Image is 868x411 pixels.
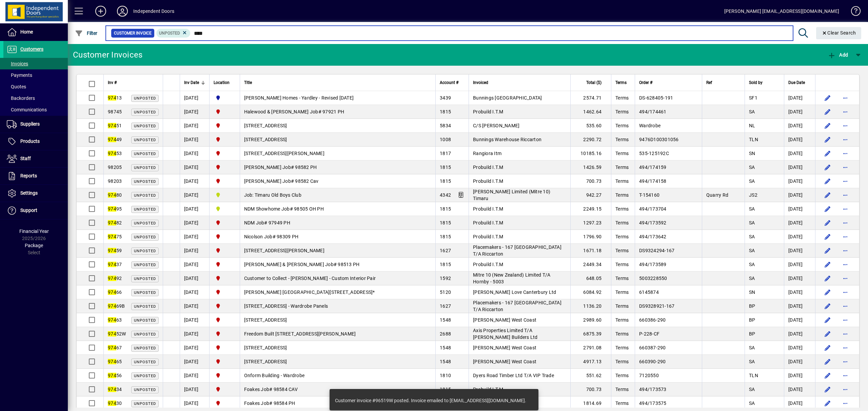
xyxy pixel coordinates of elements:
[822,273,833,284] button: Edit
[159,31,180,36] span: Unposted
[180,147,209,160] td: [DATE]
[615,220,629,225] span: Terms
[473,272,551,284] span: Mitre 10 (New Zealand) Limited T/A Hornby - 5003
[615,165,629,170] span: Terms
[784,119,815,133] td: [DATE]
[570,119,611,133] td: 535.60
[840,120,851,131] button: More options
[784,188,815,202] td: [DATE]
[3,185,68,202] a: Settings
[108,206,116,212] em: 974
[214,275,236,282] span: Christchurch
[840,370,851,381] button: More options
[473,289,556,295] span: [PERSON_NAME] Love Canterbury Ltd
[214,288,236,296] span: Christchurch
[615,137,629,142] span: Terms
[706,192,728,198] span: Quarry Rd
[20,138,40,144] span: Products
[134,221,156,225] span: Unposted
[3,116,68,133] a: Suppliers
[180,91,209,105] td: [DATE]
[473,79,566,86] div: Invoiced
[639,95,673,101] span: DS-628405-191
[822,190,833,200] button: Edit
[108,79,159,86] div: Inv #
[749,165,755,170] span: SA
[840,106,851,117] button: More options
[615,95,629,101] span: Terms
[784,258,815,272] td: [DATE]
[180,216,209,230] td: [DATE]
[73,49,142,60] div: Customer Invoices
[108,234,116,239] em: 974
[570,174,611,188] td: 700.73
[244,234,299,239] span: Nicolson Job# 98309 PH
[108,109,122,114] span: 98745
[244,192,301,198] span: Job: Timaru Old Boys Club
[214,108,236,115] span: Christchurch
[840,176,851,187] button: More options
[570,133,611,147] td: 2290.72
[570,91,611,105] td: 2574.71
[3,150,68,167] a: Staff
[822,245,833,256] button: Edit
[440,262,451,267] span: 1815
[615,192,629,198] span: Terms
[440,192,451,198] span: 4342
[570,105,611,119] td: 1462.64
[214,205,236,213] span: Timaru
[3,69,68,81] a: Payments
[180,272,209,285] td: [DATE]
[25,243,43,248] span: Package
[784,160,815,174] td: [DATE]
[108,276,116,281] em: 974
[784,174,815,188] td: [DATE]
[615,206,629,212] span: Terms
[473,234,504,239] span: Probuild I.T.M
[440,79,465,86] div: Account #
[214,150,236,157] span: Christchurch
[826,49,850,61] button: Add
[840,328,851,339] button: More options
[108,95,122,101] span: 13
[180,133,209,147] td: [DATE]
[214,219,236,226] span: Christchurch
[108,123,122,128] span: 51
[570,188,611,202] td: 942.27
[840,315,851,325] button: More options
[749,220,755,225] span: SA
[749,137,758,142] span: TLN
[724,6,839,17] div: [PERSON_NAME] [EMAIL_ADDRESS][DOMAIN_NAME]
[440,220,451,225] span: 1815
[822,203,833,214] button: Edit
[180,119,209,133] td: [DATE]
[706,79,712,86] span: Ref
[784,133,815,147] td: [DATE]
[214,247,236,254] span: Christchurch
[840,134,851,145] button: More options
[615,79,627,86] span: Terms
[134,235,156,239] span: Unposted
[3,24,68,41] a: Home
[244,165,317,170] span: [PERSON_NAME] Job# 98582 PH
[784,230,815,244] td: [DATE]
[134,277,156,281] span: Unposted
[440,248,451,253] span: 1627
[134,193,156,198] span: Unposted
[214,177,236,185] span: Christchurch
[440,109,451,114] span: 1815
[244,220,290,225] span: NDM Job# 97949 PH
[639,192,659,198] span: T-154160
[822,134,833,145] button: Edit
[214,79,236,86] div: Location
[7,61,28,66] span: Invoices
[639,262,667,267] span: 494/173589
[244,109,344,114] span: Halewood & [PERSON_NAME] Job# 97921 PH
[840,356,851,367] button: More options
[108,137,116,142] em: 974
[639,151,669,156] span: 535-125192C
[108,220,116,225] em: 974
[749,79,780,86] div: Sold by
[108,192,116,198] em: 974
[784,202,815,216] td: [DATE]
